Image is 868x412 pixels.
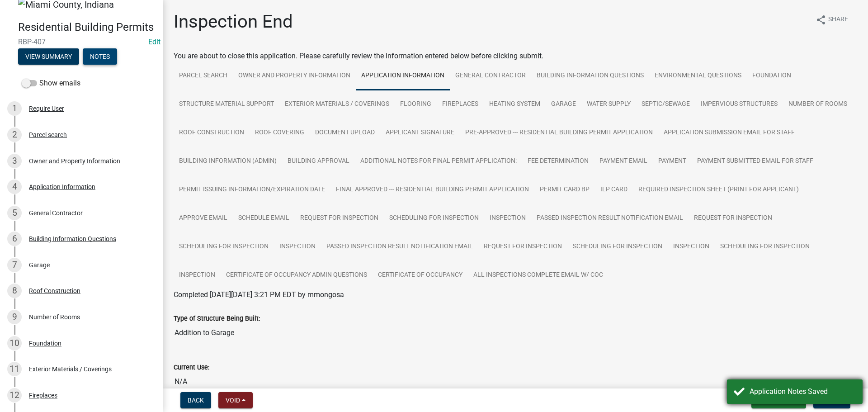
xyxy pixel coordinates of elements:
[29,210,83,216] div: General Contractor
[18,48,79,65] button: View Summary
[668,232,715,261] a: Inspection
[7,310,22,324] div: 9
[649,62,747,90] a: Environmental Questions
[250,118,310,147] a: Roof Covering
[174,232,274,261] a: Scheduling for Inspection
[7,232,22,246] div: 6
[395,90,437,119] a: Flooring
[7,206,22,220] div: 5
[174,147,282,176] a: Building Information (Admin)
[380,118,460,147] a: Applicant Signature
[356,62,450,90] a: Application Information
[7,336,22,350] div: 10
[29,392,57,398] div: Fireplaces
[633,175,804,204] a: Required Inspection Sheet (Print for Applicant)
[180,392,211,408] button: Back
[174,62,233,90] a: Parcel search
[658,118,800,147] a: Application Submission Email for Staff
[636,90,695,119] a: Septic/Sewage
[148,38,160,46] a: Edit
[546,90,581,119] a: Garage
[174,290,344,299] span: Completed [DATE][DATE] 3:21 PM EDT by mmongosa
[7,284,22,298] div: 8
[437,90,484,119] a: Fireplaces
[747,62,797,90] a: Foundation
[18,21,156,34] h4: Residential Building Permits
[7,101,22,116] div: 1
[534,175,595,204] a: Permit Card BP
[174,118,250,147] a: Roof Construction
[695,90,783,119] a: Impervious Structures
[7,388,22,403] div: 12
[321,232,478,261] a: Passed Inspection Result Notification Email
[29,105,64,112] div: Require User
[689,204,778,233] a: Request for Inspection
[279,90,395,119] a: Exterior Materials / Coverings
[148,38,160,46] wm-modal-confirm: Edit Application Number
[188,397,204,404] span: Back
[384,204,484,233] a: Scheduling for Inspection
[295,204,384,233] a: Request for Inspection
[567,232,668,261] a: Scheduling for Inspection
[174,316,260,322] label: Type of Structure Being Built:
[174,175,330,204] a: Permit Issuing Information/Expiration Date
[29,288,80,294] div: Roof Construction
[83,53,117,61] wm-modal-confirm: Notes
[29,132,67,138] div: Parcel search
[29,366,112,372] div: Exterior Materials / Coverings
[310,118,380,147] a: Document Upload
[7,154,22,168] div: 3
[233,204,295,233] a: Schedule Email
[29,158,120,164] div: Owner and Property Information
[484,90,546,119] a: Heating System
[221,261,373,290] a: Certificate of Occupancy Admin Questions
[373,261,468,290] a: Certificate of Occupancy
[816,14,826,25] i: share
[22,78,80,89] label: Show emails
[174,11,293,33] h1: Inspection End
[226,397,240,404] span: Void
[808,11,855,28] button: shareShare
[282,147,355,176] a: Building Approval
[692,147,819,176] a: Payment Submitted Email For Staff
[233,62,356,90] a: Owner and Property Information
[460,118,658,147] a: Pre-Approved --- Residential Building Permit Application
[18,53,79,61] wm-modal-confirm: Summary
[7,362,22,376] div: 11
[531,62,649,90] a: Building Information Questions
[174,90,279,119] a: Structure Material Support
[581,90,636,119] a: Water Supply
[522,147,594,176] a: Fee Determination
[174,204,233,233] a: Approve Email
[715,232,815,261] a: Scheduling for Inspection
[29,314,80,320] div: Number of Rooms
[83,48,117,65] button: Notes
[29,184,95,190] div: Application Information
[828,14,848,25] span: Share
[484,204,531,233] a: Inspection
[783,90,853,119] a: Number of Rooms
[478,232,567,261] a: Request for Inspection
[450,62,531,90] a: General Contractor
[595,175,633,204] a: ILP Card
[468,261,609,290] a: All Inspections Complete Email W/ COC
[330,175,534,204] a: FINAL Approved --- Residential Building Permit Application
[29,262,50,268] div: Garage
[531,204,689,233] a: Passed Inspection Result Notification Email
[594,147,653,176] a: Payment Email
[174,261,221,290] a: Inspection
[174,365,209,371] label: Current Use:
[7,180,22,194] div: 4
[218,392,253,408] button: Void
[18,38,145,46] span: RBP-407
[7,128,22,142] div: 2
[750,386,856,397] div: Application Notes Saved
[274,232,321,261] a: Inspection
[653,147,692,176] a: Payment
[29,236,116,242] div: Building Information Questions
[7,258,22,272] div: 7
[29,340,61,346] div: Foundation
[355,147,522,176] a: Additional Notes for Final Permit Application:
